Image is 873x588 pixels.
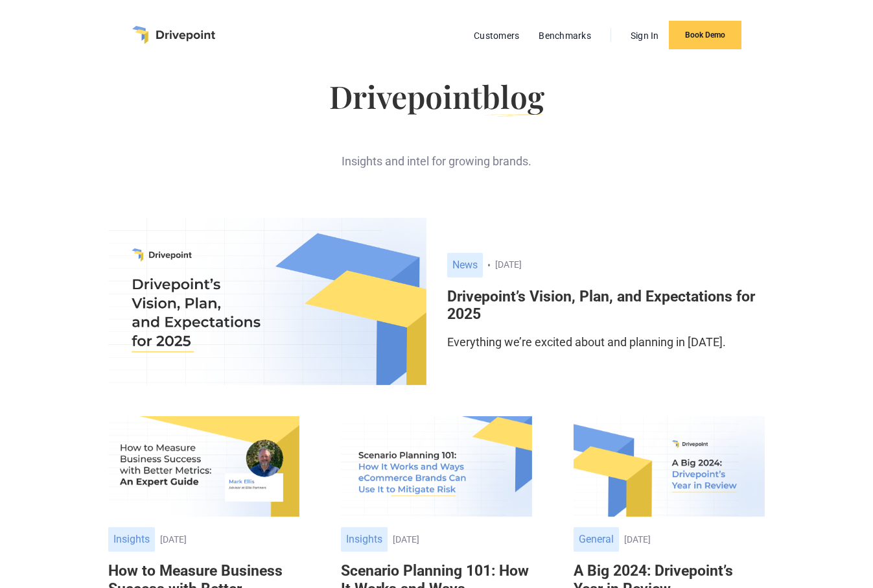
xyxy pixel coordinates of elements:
[624,27,666,44] a: Sign In
[532,27,598,44] a: Benchmarks
[447,288,765,323] h6: Drivepoint’s Vision, Plan, and Expectations for 2025
[447,253,483,277] div: News
[624,534,765,545] div: [DATE]
[160,534,299,545] div: [DATE]
[341,527,388,552] div: Insights
[108,527,155,552] div: Insights
[108,80,765,112] h1: Drivepoint
[447,253,765,350] a: News[DATE]Drivepoint’s Vision, Plan, and Expectations for 2025Everything we’re excited about and ...
[574,416,765,517] img: A Big 2024: Drivepoint’s Year in Review
[495,259,765,270] div: [DATE]
[108,416,299,517] img: How to Measure Business Success with Better Metrics: An Expert Guide
[108,132,765,169] div: Insights and intel for growing brands.
[467,27,526,44] a: Customers
[132,26,215,44] a: home
[393,534,532,545] div: [DATE]
[447,334,765,350] p: Everything we’re excited about and planning in [DATE].
[482,75,544,117] span: blog
[669,21,741,49] a: Book Demo
[341,416,532,517] img: Scenario Planning 101: How It Works and Ways eCommerce Brands Can Use It to Mitigate Risk
[574,527,619,552] div: General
